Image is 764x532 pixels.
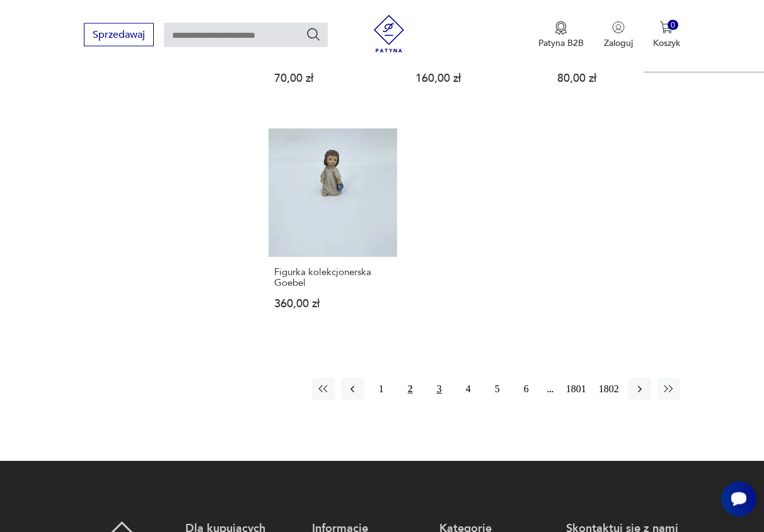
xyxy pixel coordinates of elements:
button: 3 [428,378,451,401]
img: Ikona koszyka [660,21,673,34]
div: 0 [668,20,678,31]
button: 1802 [596,378,622,401]
p: 160,00 zł [415,74,533,84]
button: Szukaj [306,27,321,42]
button: Patyna B2B [538,21,584,49]
h3: Figurka kolekcjonerska Goebel [274,268,391,289]
p: Koszyk [653,37,680,49]
img: Ikonka użytkownika [612,21,625,34]
p: Zaloguj [604,37,633,49]
button: 1 [370,378,393,401]
img: Ikona medalu [555,21,567,35]
p: 70,00 zł [274,74,391,84]
p: 360,00 zł [274,299,391,310]
button: 2 [399,378,422,401]
button: Zaloguj [604,21,633,49]
button: 6 [515,378,538,401]
button: 0Koszyk [653,21,680,49]
button: 4 [457,378,480,401]
button: 5 [486,378,509,401]
a: Figurka kolekcjonerska GoebelFigurka kolekcjonerska Goebel360,00 zł [269,129,397,334]
a: Sprzedawaj [84,31,154,40]
iframe: Smartsupp widget button [721,482,756,517]
button: Sprzedawaj [84,23,154,47]
a: Ikona medaluPatyna B2B [538,21,584,49]
p: Patyna B2B [538,37,584,49]
p: 80,00 zł [557,74,674,84]
img: Patyna - sklep z meblami i dekoracjami vintage [370,15,408,53]
button: 1801 [563,378,589,401]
